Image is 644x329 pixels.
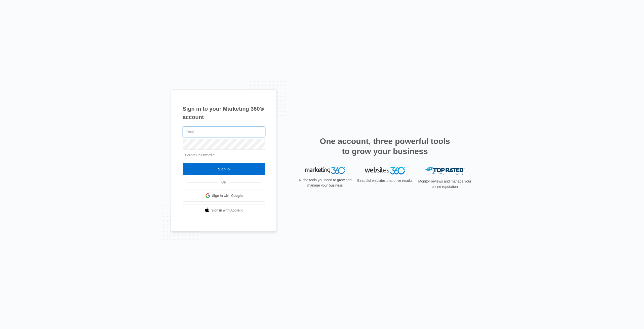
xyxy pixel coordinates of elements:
span: Sign in with Apple Id [211,208,244,213]
span: Sign in with Google [212,193,243,198]
a: Sign in with Google [183,190,265,202]
p: All the tools you need to grow and manage your business [297,177,353,188]
img: Top Rated Local [425,167,465,175]
img: Marketing 360 [305,167,345,174]
span: OR [218,180,230,185]
a: Sign in with Apple Id [183,204,265,216]
a: Forgot Password? [185,153,214,157]
img: Websites 360 [365,167,405,174]
p: Beautiful websites that drive results [357,178,413,183]
h1: Sign in to your Marketing 360® account [183,105,265,121]
input: Sign In [183,163,265,175]
h2: One account, three powerful tools to grow your business [318,136,452,156]
input: Email [183,127,265,137]
p: Monitor reviews and manage your online reputation [417,179,473,189]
